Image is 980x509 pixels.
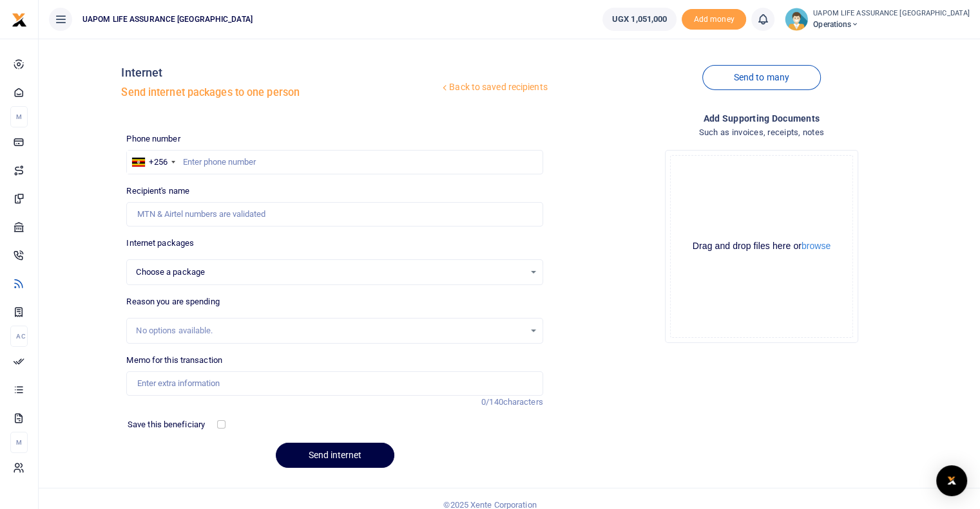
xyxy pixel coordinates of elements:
label: Memo for this transaction [126,354,222,367]
span: UGX 1,051,000 [612,13,667,26]
img: profile-user [785,8,808,31]
input: Enter extra information [126,371,543,396]
h4: Internet [121,66,439,80]
button: browse [802,241,831,250]
label: Reason you are spending [126,295,219,308]
span: UAPOM LIFE ASSURANCE [GEOGRAPHIC_DATA] [77,14,258,25]
span: Add money [682,9,746,30]
a: UGX 1,051,000 [602,8,677,31]
a: profile-user UAPOM LIFE ASSURANCE [GEOGRAPHIC_DATA] Operations [785,8,970,31]
h4: Such as invoices, receipts, notes [553,125,970,140]
div: Uganda: +256 [127,151,178,174]
h4: Add supporting Documents [553,111,970,125]
div: Open Intercom Messenger [936,465,967,496]
a: logo-small logo-large logo-large [12,14,27,24]
li: M [10,106,28,127]
span: Choose a package [136,266,524,279]
div: File Uploader [665,150,858,343]
a: Add money [682,14,746,23]
label: Phone number [126,133,180,145]
span: 0/140 [481,397,503,407]
span: Operations [813,19,970,30]
li: M [10,432,28,453]
small: UAPOM LIFE ASSURANCE [GEOGRAPHIC_DATA] [813,8,970,19]
div: +256 [149,156,167,169]
label: Save this beneficiary [128,418,205,431]
li: Toup your wallet [682,9,746,30]
label: Internet packages [126,237,194,250]
img: logo-small [12,12,27,28]
a: Back to saved recipients [439,76,548,99]
div: Drag and drop files here or [671,240,852,252]
input: MTN & Airtel numbers are validated [126,202,543,227]
input: Enter phone number [126,150,543,174]
button: Send internet [276,443,394,468]
li: Wallet ballance [597,8,682,31]
span: characters [503,397,543,407]
h5: Send internet packages to one person [121,86,439,99]
div: No options available. [136,324,524,337]
label: Recipient's name [126,185,189,198]
li: Ac [10,326,28,347]
a: Send to many [702,65,821,90]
